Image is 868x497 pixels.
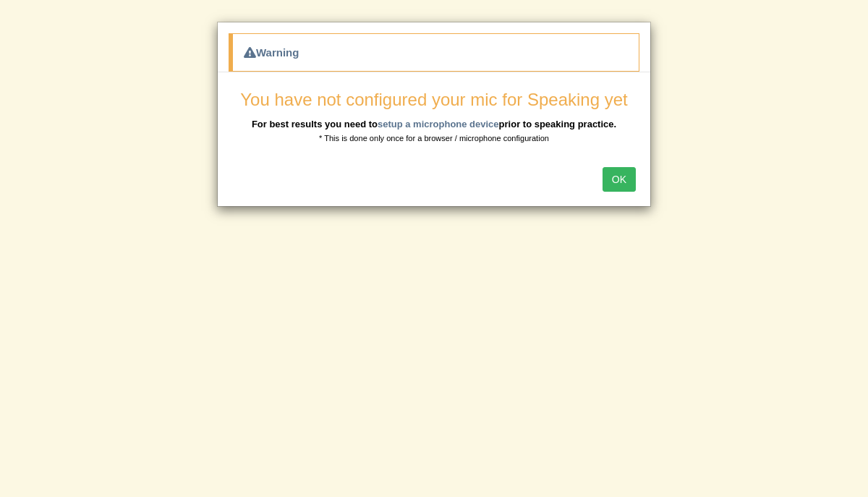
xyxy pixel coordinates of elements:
[252,119,616,129] b: For best results you need to prior to speaking practice.
[319,134,549,143] small: * This is done only once for a browser / microphone configuration
[229,33,639,72] div: Warning
[603,167,636,192] button: OK
[378,119,499,129] a: setup a microphone device
[240,90,627,109] span: You have not configured your mic for Speaking yet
